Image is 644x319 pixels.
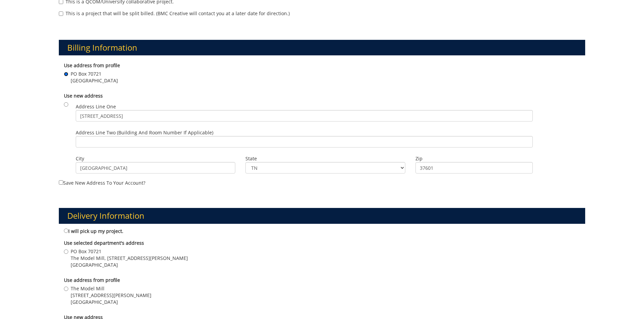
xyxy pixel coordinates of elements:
[415,155,533,162] label: Zip
[76,103,533,122] label: Address Line One
[64,229,68,233] input: I will pick up my project.
[64,62,120,69] b: Use address from profile
[64,72,68,76] input: PO Box 70721 [GEOGRAPHIC_DATA]
[76,136,533,148] input: Address Line Two (Building and Room Number if applicable)
[71,71,118,77] span: PO Box 70721
[245,155,405,162] label: State
[415,162,533,174] input: Zip
[59,208,586,223] h3: Delivery Information
[71,255,188,262] span: The Model Mill, [STREET_ADDRESS][PERSON_NAME]
[59,180,63,185] input: Save new address to your account?
[71,77,118,84] span: [GEOGRAPHIC_DATA]
[71,299,151,305] span: [GEOGRAPHIC_DATA]
[76,162,236,174] input: City
[76,129,533,148] label: Address Line Two (Building and Room Number if applicable)
[64,227,123,235] label: I will pick up my project.
[59,10,290,17] label: This is a project that will be split billed. (BMC Creative will contact you at a later date for d...
[71,292,151,299] span: [STREET_ADDRESS][PERSON_NAME]
[76,155,236,162] label: City
[59,40,586,55] h3: Billing Information
[64,240,144,246] b: Use selected department's address
[64,249,68,254] input: PO Box 70721 The Model Mill, [STREET_ADDRESS][PERSON_NAME] [GEOGRAPHIC_DATA]
[71,262,188,268] span: [GEOGRAPHIC_DATA]
[76,110,533,122] input: Address Line One
[71,285,151,292] span: The Model Mill
[71,248,188,255] span: PO Box 70721
[64,277,120,283] b: Use address from profile
[64,92,103,99] b: Use new address
[64,287,68,291] input: The Model Mill [STREET_ADDRESS][PERSON_NAME] [GEOGRAPHIC_DATA]
[59,11,63,16] input: This is a project that will be split billed. (BMC Creative will contact you at a later date for d...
